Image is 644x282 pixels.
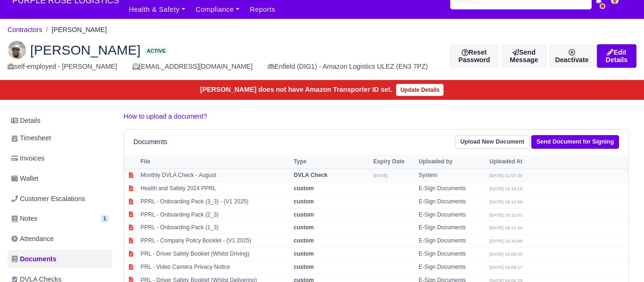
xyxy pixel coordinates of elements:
[268,61,428,72] div: Enfield (DIG1) - Amazon Logistics ULEZ (EN3 7PZ)
[294,172,328,178] strong: DVLA Check
[8,169,112,188] a: Wallet
[294,198,314,205] strong: custom
[416,155,487,169] th: Uploaded by
[489,212,522,218] small: [DATE] 16:12:01
[138,221,291,234] td: PPRL - Onboarding Pack (1_3)
[489,199,522,204] small: [DATE] 16:12:56
[8,190,112,208] a: Customer Escalations
[487,155,558,169] th: Uploaded At
[416,248,487,261] td: E-Sign Documents
[245,0,281,19] a: Reports
[8,230,112,248] a: Attendance
[396,84,444,96] a: Update Details
[8,149,112,168] a: Invoices
[190,0,245,19] a: Compliance
[597,44,636,68] a: Edit Details
[138,208,291,221] td: PPRL - Onboarding Pack (2_3)
[138,260,291,274] td: PRL - Video Camera Privacy Notice
[11,173,38,184] span: Wallet
[416,234,487,248] td: E-Sign Documents
[294,250,314,257] strong: custom
[294,211,314,218] strong: custom
[416,195,487,208] td: E-Sign Documents
[42,24,107,35] li: [PERSON_NAME]
[11,193,85,204] span: Customer Escalations
[30,43,140,56] span: [PERSON_NAME]
[489,265,522,270] small: [DATE] 16:08:17
[416,182,487,195] td: E-Sign Documents
[138,234,291,248] td: PPRL - Company Policy Booklet - (V1 2025)
[138,155,291,169] th: File
[416,260,487,274] td: E-Sign Documents
[101,215,108,222] span: 1
[373,173,388,178] small: [DATE]
[124,113,207,120] a: How to upload a document?
[489,186,522,191] small: [DATE] 16:14:16
[291,155,371,169] th: Type
[11,153,44,164] span: Invoices
[144,48,168,55] span: Active
[124,0,190,19] a: Health & Safety
[489,173,522,178] small: [DATE] 11:07:20
[11,213,37,224] span: Notes
[132,61,253,72] div: [EMAIL_ADDRESS][DOMAIN_NAME]
[8,26,42,33] a: Contractors
[597,237,644,282] iframe: Chat Widget
[294,185,314,192] strong: custom
[138,195,291,208] td: PPRL - Onboarding Pack (3_3) - (V1 2025)
[8,129,112,147] a: Timesheet
[416,169,487,182] td: System
[416,221,487,234] td: E-Sign Documents
[449,44,499,68] button: Reset Password
[0,33,644,80] div: Gideon Atobamrere
[8,209,112,228] a: Notes 1
[11,254,57,265] span: Documents
[8,61,117,72] div: self-employed - [PERSON_NAME]
[133,138,167,146] h6: Documents
[8,250,112,268] a: Documents
[294,224,314,231] strong: custom
[138,169,291,182] td: Monthly DVLA Check - August
[11,133,51,144] span: Timesheet
[138,248,291,261] td: PRL - Driver Safety Booklet (Whilst Driving)
[294,237,314,244] strong: custom
[489,225,522,230] small: [DATE] 16:11:30
[11,234,54,244] span: Attendance
[138,182,291,195] td: Health and Safety 2024 PPRL
[8,112,112,129] a: Details
[501,44,547,68] a: Send Message
[455,135,529,149] a: Upload New Document
[549,44,594,68] a: Deactivate
[416,208,487,221] td: E-Sign Documents
[294,264,314,270] strong: custom
[489,238,522,243] small: [DATE] 16:10:48
[371,155,416,169] th: Expiry Date
[531,135,619,149] a: Send Document for Signing
[489,251,522,257] small: [DATE] 16:09:25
